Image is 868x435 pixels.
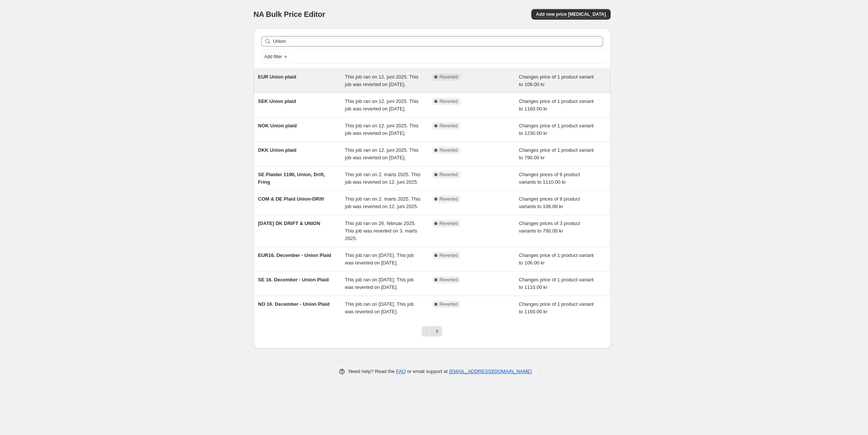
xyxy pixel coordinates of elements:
[254,10,325,18] span: NA Bulk Price Editor
[258,301,330,307] span: NO 16. December - Union Plaid
[440,172,458,178] span: Reverted
[440,74,458,80] span: Reverted
[396,369,406,374] a: FAQ
[440,196,458,202] span: Reverted
[261,52,291,61] button: Add filter
[345,74,419,87] span: This job ran on 12. juni 2025. This job was reverted on [DATE].
[449,369,532,374] a: [EMAIL_ADDRESS][DOMAIN_NAME]
[345,196,420,209] span: This job ran on 2. marts 2025. This job was reverted on 12. juni 2025.
[519,221,580,234] span: Changes prices of 3 product variants to 790.00 kr
[519,147,594,160] span: Changes price of 1 product variant to 790.00 kr
[440,252,458,258] span: Reverted
[345,301,414,314] span: This job ran on [DATE]. This job was reverted on [DATE].
[440,98,458,104] span: Reverted
[345,252,414,266] span: This job ran on [DATE]. This job was reverted on [DATE].
[519,74,594,87] span: Changes price of 1 product variant to 106.00 kr
[536,11,606,17] span: Add new price [MEDICAL_DATA]
[258,196,324,202] span: COM & DE Plaid Union-DRift
[349,369,396,374] span: Need help? Read the
[345,147,419,160] span: This job ran on 12. juni 2025. This job was reverted on [DATE].
[519,301,594,314] span: Changes price of 1 product variant to 1160.00 kr
[519,123,594,136] span: Changes price of 1 product variant to 1230.00 kr
[440,221,458,227] span: Reverted
[440,147,458,153] span: Reverted
[265,54,282,60] span: Add filter
[258,172,325,185] span: SE Plaider 1190, Union, Drift, Fring
[345,98,419,112] span: This job ran on 12. juni 2025. This job was reverted on [DATE].
[345,123,419,136] span: This job ran on 12. juni 2025. This job was reverted on [DATE].
[258,277,329,282] span: SE 16. December - Union Plaid
[345,277,414,290] span: This job ran on [DATE]. This job was reverted on [DATE].
[531,9,610,20] button: Add new price [MEDICAL_DATA]
[258,147,297,153] span: DKK Union plaid
[258,74,296,80] span: EUR Union plaid
[440,123,458,129] span: Reverted
[258,98,296,104] span: SEK Union plaid
[519,277,594,290] span: Changes price of 1 product variant to 1110.00 kr
[406,369,449,374] span: or email support at
[258,221,321,226] span: [DATE] DK DRIFT & UNION
[440,301,458,307] span: Reverted
[519,196,580,209] span: Changes prices of 8 product variants to 106.00 kr
[440,277,458,283] span: Reverted
[345,172,420,185] span: This job ran on 2. marts 2025. This job was reverted on 12. juni 2025.
[519,252,594,266] span: Changes price of 1 product variant to 106.00 kr
[519,172,580,185] span: Changes prices of 6 product variants to 1110.00 kr
[519,98,594,112] span: Changes price of 1 product variant to 1160.00 kr
[258,123,297,128] span: NOK Union plaid
[258,252,331,258] span: EUR16. December - Union Plaid
[432,326,442,337] button: Next
[345,221,417,241] span: This job ran on 26. februar 2025. This job was reverted on 3. marts 2025.
[422,326,442,337] nav: Pagination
